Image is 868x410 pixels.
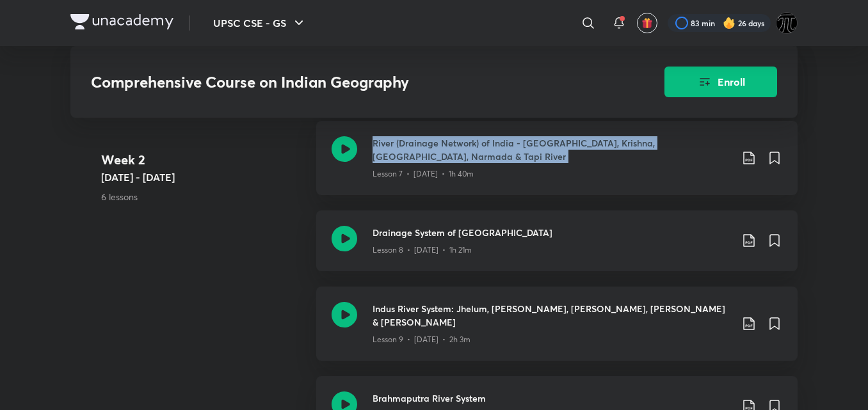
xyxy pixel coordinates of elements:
h3: River (Drainage Network) of India - [GEOGRAPHIC_DATA], Krishna, [GEOGRAPHIC_DATA], Narmada & Tapi... [373,136,731,163]
p: Lesson 8 • [DATE] • 1h 21m [373,244,472,256]
p: Lesson 9 • [DATE] • 2h 3m [373,334,470,345]
a: River (Drainage Network) of India - [GEOGRAPHIC_DATA], Krishna, [GEOGRAPHIC_DATA], Narmada & Tapi... [316,121,798,210]
a: Indus River System: Jhelum, [PERSON_NAME], [PERSON_NAME], [PERSON_NAME] & [PERSON_NAME]Lesson 9 •... [316,287,798,376]
h4: Week 2 [101,150,306,170]
img: Company Logo [70,14,173,29]
h3: Drainage System of [GEOGRAPHIC_DATA] [373,226,731,239]
a: Drainage System of [GEOGRAPHIC_DATA]Lesson 8 • [DATE] • 1h 21m [316,210,798,287]
a: Company Logo [70,14,173,33]
h5: [DATE] - [DATE] [101,170,306,185]
img: streak [723,17,735,29]
h3: Comprehensive Course on Indian Geography [91,73,592,91]
p: Lesson 7 • [DATE] • 1h 40m [373,168,474,180]
img: avatar [641,17,653,29]
h3: Indus River System: Jhelum, [PERSON_NAME], [PERSON_NAME], [PERSON_NAME] & [PERSON_NAME] [373,302,731,329]
button: Enroll [664,67,777,97]
h3: Brahmaputra River System [373,391,731,405]
img: Watcher [776,12,798,34]
p: 6 lessons [101,190,306,203]
button: UPSC CSE - GS [205,10,314,36]
button: avatar [637,13,657,33]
